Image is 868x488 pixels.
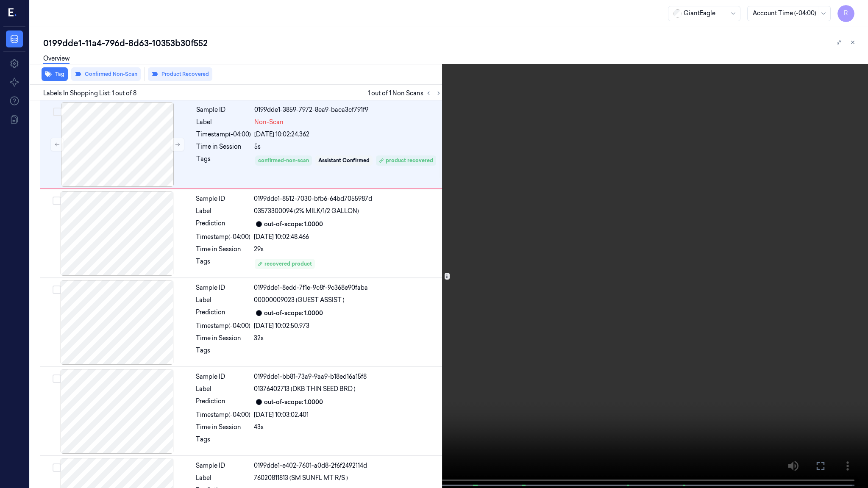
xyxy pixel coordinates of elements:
div: Timestamp (-04:00) [196,322,250,330]
div: 0199dde1-8edd-7f1e-9c8f-9c368e90faba [254,283,442,292]
div: Label [196,207,250,216]
div: Time in Session [196,245,250,254]
div: [DATE] 10:02:24.362 [254,130,442,139]
button: Select row [53,197,61,205]
div: Assistant Confirmed [318,157,370,164]
span: Non-Scan [254,118,284,127]
button: Product Recovered [148,67,212,81]
div: 0199dde1-e402-7601-a0d8-2f6f2492114d [254,461,442,470]
button: Confirmed Non-Scan [71,67,141,81]
div: Sample ID [196,461,250,470]
div: Sample ID [196,194,250,203]
div: out-of-scope: 1.0000 [264,309,323,318]
div: Time in Session [196,423,250,432]
span: 1 out of 1 Non Scans [368,88,444,98]
div: product recovered [379,157,433,164]
div: Label [196,118,251,127]
div: confirmed-non-scan [258,157,309,164]
button: Select row [53,286,61,294]
div: Tags [196,257,250,271]
div: Timestamp (-04:00) [196,233,250,241]
div: [DATE] 10:02:50.973 [254,322,442,330]
div: Tags [196,346,250,360]
button: Select row [53,374,61,383]
div: Prediction [196,308,250,318]
div: Timestamp (-04:00) [196,130,251,139]
div: recovered product [258,260,312,268]
div: Label [196,296,250,305]
div: Tags [196,435,250,449]
div: [DATE] 10:03:02.401 [254,410,442,419]
button: Select row [53,108,61,116]
button: Tag [42,67,68,81]
button: Select row [53,463,61,472]
span: 00000009023 (GUEST ASSIST ) [254,296,345,305]
div: Sample ID [196,283,250,292]
div: 0199dde1-8512-7030-bfb6-64bd7055987d [254,194,442,203]
div: [DATE] 10:02:48.466 [254,233,442,241]
div: 43s [254,423,442,432]
div: out-of-scope: 1.0000 [264,398,323,407]
span: 76020811813 (SM SUNFL MT R/S ) [254,474,348,482]
a: Overview [43,54,70,64]
div: Sample ID [196,372,250,381]
div: 0199dde1-11a4-796d-8d63-10353b30f552 [43,37,861,49]
div: Time in Session [196,142,251,151]
div: Sample ID [196,105,251,114]
div: Prediction [196,219,250,229]
div: Prediction [196,397,250,407]
div: 32s [254,334,442,343]
span: 01376402713 (DKB THIN SEED BRD ) [254,385,356,394]
div: Label [196,385,250,394]
div: 0199dde1-3859-7972-8ea9-baca3cf791f9 [254,105,442,114]
div: Timestamp (-04:00) [196,410,250,419]
div: Label [196,474,250,482]
div: 29s [254,245,442,254]
div: 5s [254,142,442,151]
div: out-of-scope: 1.0000 [264,220,323,229]
div: Tags [196,155,251,179]
div: Time in Session [196,334,250,343]
button: R [837,5,854,22]
span: Labels In Shopping List: 1 out of 8 [43,89,136,98]
div: 0199dde1-bb81-73a9-9aa9-b18ed16a15f8 [254,372,442,381]
span: 03573300094 (2% MILK/1/2 GALLON) [254,207,359,216]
